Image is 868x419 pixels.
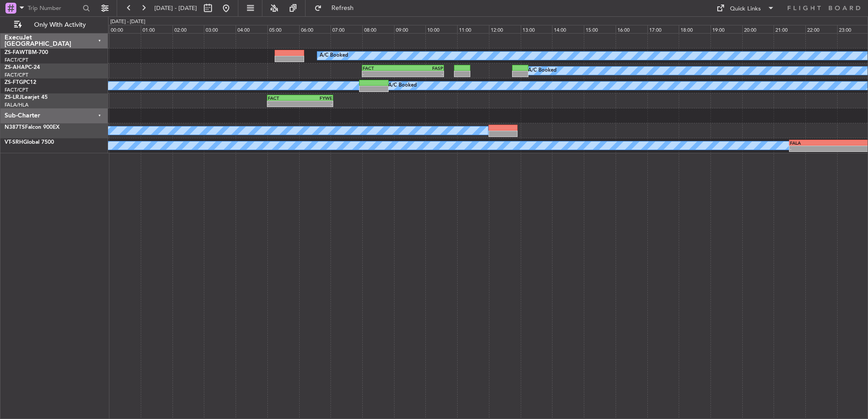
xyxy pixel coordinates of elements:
[528,64,557,78] div: A/C Booked
[712,1,779,15] button: Quick Links
[394,25,426,33] div: 09:00
[109,25,141,33] div: 00:00
[28,1,80,15] input: Trip Number
[5,140,23,145] span: VT-SRH
[320,49,348,63] div: A/C Booked
[5,65,40,70] a: ZS-AHAPC-24
[679,25,710,33] div: 18:00
[5,95,48,100] a: ZS-LRJLearjet 45
[805,25,837,33] div: 22:00
[5,87,28,93] a: FACT/CPT
[5,95,22,100] span: ZS-LRJ
[310,1,365,15] button: Refresh
[299,25,331,33] div: 06:00
[110,18,145,26] div: [DATE] - [DATE]
[489,25,521,33] div: 12:00
[5,140,54,145] a: VT-SRHGlobal 7500
[300,95,332,101] div: FYWE
[616,25,647,33] div: 16:00
[5,80,23,85] span: ZS-FTG
[5,65,25,70] span: ZS-AHA
[363,71,403,77] div: -
[173,25,204,33] div: 02:00
[268,95,300,101] div: FACT
[141,25,173,33] div: 01:00
[730,5,761,14] div: Quick Links
[584,25,616,33] div: 15:00
[521,25,552,33] div: 13:00
[10,18,99,32] button: Only With Activity
[5,72,28,78] a: FACT/CPT
[154,4,197,12] span: [DATE] - [DATE]
[300,101,332,107] div: -
[330,25,362,33] div: 07:00
[5,57,28,63] a: FACT/CPT
[457,25,489,33] div: 11:00
[774,25,805,33] div: 21:00
[236,25,267,33] div: 04:00
[24,22,96,28] span: Only With Activity
[5,125,59,130] a: N387TSFalcon 900EX
[362,25,394,33] div: 08:00
[267,25,299,33] div: 05:00
[742,25,774,33] div: 20:00
[5,50,25,55] span: ZS-FAW
[552,25,584,33] div: 14:00
[5,102,29,108] a: FALA/HLA
[403,65,443,71] div: FASP
[5,125,25,130] span: N387TS
[5,50,48,55] a: ZS-FAWTBM-700
[204,25,236,33] div: 03:00
[5,80,36,85] a: ZS-FTGPC12
[388,79,417,93] div: A/C Booked
[324,5,362,11] span: Refresh
[363,65,403,71] div: FACT
[268,101,300,107] div: -
[710,25,742,33] div: 19:00
[425,25,457,33] div: 10:00
[403,71,443,77] div: -
[647,25,679,33] div: 17:00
